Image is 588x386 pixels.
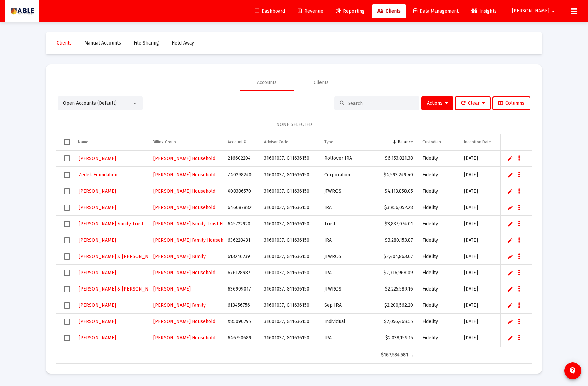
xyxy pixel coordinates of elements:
[153,219,244,229] a: [PERSON_NAME] Family Trust Household
[153,170,216,180] a: [PERSON_NAME] Household
[78,219,144,229] a: [PERSON_NAME] Family Trust
[319,330,376,346] td: IRA
[78,186,117,196] a: [PERSON_NAME]
[78,300,117,310] a: [PERSON_NAME]
[418,167,459,183] td: Fidelity
[259,134,320,150] td: Column Advisor Code
[79,205,116,210] span: [PERSON_NAME]
[376,297,418,314] td: $2,200,562.20
[259,183,320,199] td: 31601037, G11636150
[418,216,459,232] td: Fidelity
[507,335,513,341] a: Edit
[442,139,447,144] span: Show filter options for column 'Custodian'
[492,96,530,110] button: Columns
[153,300,206,310] a: [PERSON_NAME] Family
[418,232,459,248] td: Fidelity
[153,188,215,194] span: [PERSON_NAME] Household
[259,232,320,248] td: 31601037, G11636150
[418,297,459,314] td: Fidelity
[79,270,116,276] span: [PERSON_NAME]
[376,134,418,150] td: Column Balance
[504,4,566,18] button: [PERSON_NAME]
[73,134,148,150] td: Column Name
[153,268,216,278] a: [PERSON_NAME] Household
[492,139,497,144] span: Show filter options for column 'Inception Date'
[79,36,126,50] a: Manual Accounts
[223,297,259,314] td: 613456756
[319,167,376,183] td: Corporation
[259,199,320,216] td: 31601037, G11636150
[259,346,320,363] td: 31601037, G11636150
[79,237,116,243] span: [PERSON_NAME]
[172,40,194,46] span: Held Away
[507,188,513,194] a: Edit
[223,134,259,150] td: Column Account #
[376,281,418,297] td: $2,225,589.16
[153,317,216,327] a: [PERSON_NAME] Household
[223,248,259,265] td: 613246239
[459,346,511,363] td: [DATE]
[348,101,414,106] input: Search
[78,235,117,245] a: [PERSON_NAME]
[259,265,320,281] td: 31601037, G11636150
[128,36,165,50] a: File Sharing
[459,216,511,232] td: [DATE]
[223,183,259,199] td: X08386570
[398,139,413,145] div: Balance
[427,100,448,106] span: Actions
[319,346,376,363] td: Sep IRA
[153,302,206,308] span: [PERSON_NAME] Family
[78,154,117,163] a: [PERSON_NAME]
[78,170,118,180] a: Zedek Foundation
[507,172,513,178] a: Edit
[153,253,206,259] span: [PERSON_NAME] Family
[377,8,401,14] span: Clients
[64,237,70,243] div: Select row
[507,302,513,309] a: Edit
[166,36,200,50] a: Held Away
[148,134,223,150] td: Column Billing Group
[376,151,418,167] td: $6,153,821.38
[549,4,557,18] mat-icon: arrow_drop_down
[498,100,524,106] span: Columns
[319,314,376,330] td: Individual
[153,251,206,261] a: [PERSON_NAME] Family
[334,139,340,144] span: Show filter options for column 'Type'
[153,172,215,178] span: [PERSON_NAME] Household
[79,286,159,292] span: [PERSON_NAME] & [PERSON_NAME]
[336,8,365,14] span: Reporting
[64,155,70,161] div: Select row
[153,335,215,341] span: [PERSON_NAME] Household
[418,346,459,363] td: Fidelity
[223,167,259,183] td: Z40298240
[64,302,70,309] div: Select row
[223,216,259,232] td: 645722920
[319,281,376,297] td: JTWROS
[223,346,259,363] td: 676336493
[153,203,216,212] a: [PERSON_NAME] Household
[64,319,70,325] div: Select row
[153,237,230,243] span: [PERSON_NAME] Family Household
[421,96,453,110] button: Actions
[507,253,513,260] a: Edit
[153,154,216,163] a: [PERSON_NAME] Household
[78,203,117,212] a: [PERSON_NAME]
[376,216,418,232] td: $3,837,074.01
[319,248,376,265] td: JTWROS
[259,281,320,297] td: 31601037, G11636150
[324,139,333,145] div: Type
[78,251,160,261] a: [PERSON_NAME] & [PERSON_NAME]
[63,100,117,106] span: Open Accounts (Default)
[259,297,320,314] td: 31601037, G11636150
[319,183,376,199] td: JTWROS
[376,330,418,346] td: $2,038,159.15
[507,155,513,161] a: Edit
[223,232,259,248] td: 636228431
[64,172,70,178] div: Select row
[51,36,77,50] a: Clients
[381,352,413,358] div: $167,534,581.66
[78,268,117,278] a: [PERSON_NAME]
[64,221,70,227] div: Select row
[64,139,70,145] div: Select all
[418,281,459,297] td: Fidelity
